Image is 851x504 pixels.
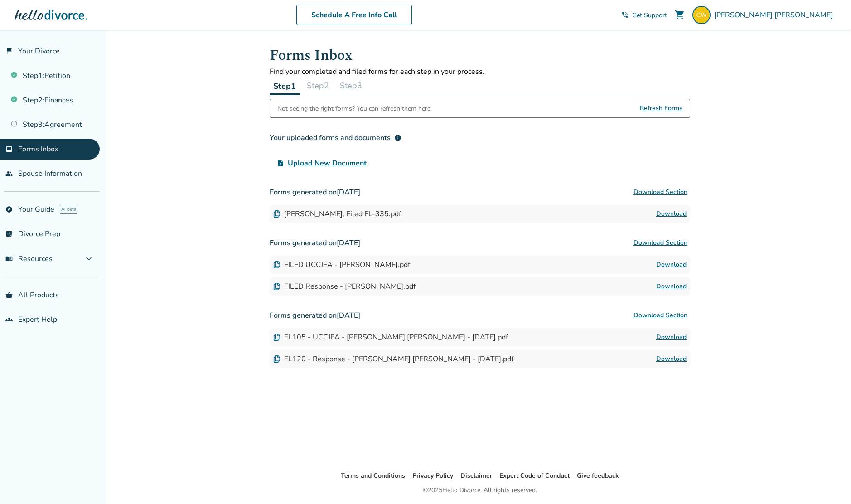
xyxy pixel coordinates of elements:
[273,332,508,342] div: FL105 - UCCJEA - [PERSON_NAME] [PERSON_NAME] - [DATE].pdf
[631,183,690,201] button: Download Section
[273,354,513,364] div: FL120 - Response - [PERSON_NAME] [PERSON_NAME] - [DATE].pdf
[5,255,13,262] span: menu_book
[656,259,687,270] a: Download
[288,158,367,169] span: Upload New Document
[577,470,619,481] li: Give feedback
[656,208,687,219] a: Download
[270,306,690,325] h3: Forms generated on [DATE]
[5,230,13,237] span: list_alt_check
[5,170,13,177] span: people
[270,183,690,201] h3: Forms generated on [DATE]
[412,471,453,480] a: Privacy Policy
[303,77,333,95] button: Step2
[273,283,280,290] img: Document
[5,316,13,323] span: groups
[621,11,629,19] span: phone_in_talk
[5,206,13,213] span: explore
[631,234,690,252] button: Download Section
[640,99,682,117] span: Refresh Forms
[270,132,401,143] div: Your uploaded forms and documents
[656,332,687,343] a: Download
[714,10,836,20] span: [PERSON_NAME] [PERSON_NAME]
[341,471,405,480] a: Terms and Conditions
[5,48,13,55] span: flag_2
[336,77,366,95] button: Step3
[692,6,711,24] img: Christopher Wagner
[60,205,77,214] span: AI beta
[277,160,284,167] span: upload_file
[460,470,492,481] li: Disclaimer
[499,471,570,480] a: Expert Code of Conduct
[273,281,416,291] div: FILED Response - [PERSON_NAME].pdf
[674,10,685,20] span: shopping_cart
[273,210,280,218] img: Document
[273,355,280,363] img: Document
[5,145,13,153] span: inbox
[273,209,401,219] div: [PERSON_NAME], Filed FL-335.pdf
[270,44,690,67] h1: Forms Inbox
[621,11,667,19] a: phone_in_talkGet Support
[5,291,13,299] span: shopping_basket
[296,5,412,25] a: Schedule A Free Info Call
[273,261,280,268] img: Document
[631,306,690,325] button: Download Section
[83,253,94,264] span: expand_more
[806,460,851,504] iframe: Chat Widget
[273,334,280,341] img: Document
[270,77,300,95] button: Step1
[18,144,58,154] span: Forms Inbox
[277,99,432,117] div: Not seeing the right forms? You can refresh them here.
[656,354,687,364] a: Download
[656,281,687,292] a: Download
[632,11,667,19] span: Get Support
[270,67,690,77] p: Find your completed and filed forms for each step in your process.
[270,234,690,252] h3: Forms generated on [DATE]
[273,260,410,270] div: FILED UCCJEA - [PERSON_NAME].pdf
[423,485,537,496] div: © 2025 Hello Divorce. All rights reserved.
[5,254,53,264] span: Resources
[394,134,401,141] span: info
